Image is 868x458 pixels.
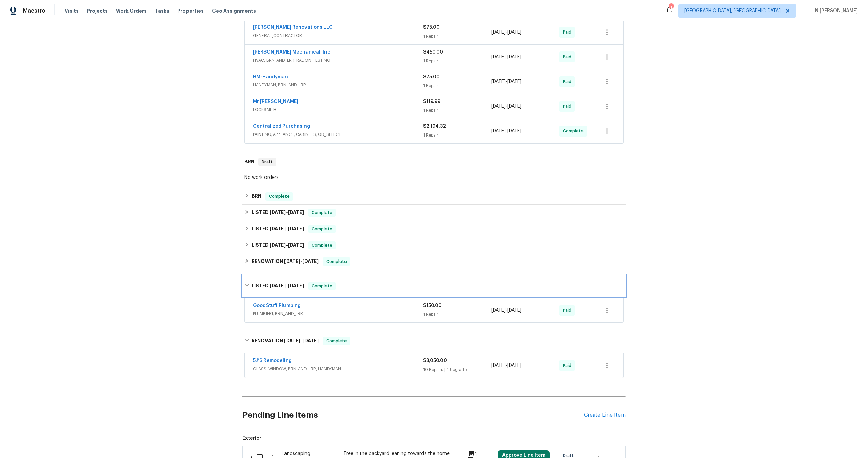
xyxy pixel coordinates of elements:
[252,225,304,233] h6: LISTED
[563,29,574,36] span: Paid
[252,192,261,201] h6: BRN
[684,7,781,14] span: [GEOGRAPHIC_DATA], [GEOGRAPHIC_DATA]
[212,7,256,14] span: Geo Assignments
[252,337,319,345] h6: RENOVATION
[253,366,423,372] span: GLASS_WINDOW, BRN_AND_LRR, HANDYMAN
[252,209,304,217] h6: LISTED
[270,283,304,288] span: -
[423,33,491,40] div: 1 Repair
[270,210,304,215] span: -
[242,399,584,431] h2: Pending Line Items
[252,257,319,266] h6: RENOVATION
[155,8,169,13] span: Tasks
[288,243,304,247] span: [DATE]
[302,259,319,264] span: [DATE]
[242,275,626,297] div: LISTED [DATE]-[DATE]Complete
[812,7,858,14] span: N [PERSON_NAME]
[270,243,304,247] span: -
[253,32,423,39] span: GENERAL_CONTRACTOR
[491,54,521,60] span: -
[563,362,574,369] span: Paid
[423,25,440,30] span: $75.00
[309,209,335,216] span: Complete
[563,128,586,134] span: Complete
[563,54,574,60] span: Paid
[288,210,304,215] span: [DATE]
[87,7,108,14] span: Projects
[423,82,491,89] div: 1 Repair
[491,29,521,36] span: -
[323,258,350,265] span: Complete
[491,79,506,84] span: [DATE]
[423,99,440,104] span: $119.99
[242,253,626,270] div: RENOVATION [DATE]-[DATE]Complete
[423,58,491,64] div: 1 Repair
[253,99,298,104] a: Mr [PERSON_NAME]
[282,451,310,456] span: Landscaping
[253,106,423,113] span: LOCKSMITH
[23,7,45,14] span: Maestro
[244,158,254,166] h6: BRN
[242,205,626,221] div: LISTED [DATE]-[DATE]Complete
[259,159,275,165] span: Draft
[242,237,626,253] div: LISTED [DATE]-[DATE]Complete
[491,103,521,110] span: -
[270,210,286,215] span: [DATE]
[309,283,335,289] span: Complete
[491,129,506,133] span: [DATE]
[423,366,491,373] div: 10 Repairs | 4 Upgrade
[491,30,506,35] span: [DATE]
[491,128,521,134] span: -
[507,363,521,368] span: [DATE]
[491,362,521,369] span: -
[507,30,521,35] span: [DATE]
[242,188,626,205] div: BRN Complete
[309,226,335,232] span: Complete
[423,303,442,308] span: $150.00
[288,283,304,288] span: [DATE]
[491,55,506,59] span: [DATE]
[323,338,350,345] span: Complete
[563,307,574,314] span: Paid
[242,330,626,352] div: RENOVATION [DATE]-[DATE]Complete
[252,282,304,290] h6: LISTED
[270,226,304,231] span: -
[507,129,521,133] span: [DATE]
[423,311,491,318] div: 1 Repair
[423,132,491,139] div: 1 Repair
[423,107,491,114] div: 1 Repair
[253,303,301,308] a: GoodStuff Plumbing
[65,7,79,14] span: Visits
[253,57,423,64] span: HVAC, BRN_AND_LRR, RADON_TESTING
[242,221,626,237] div: LISTED [DATE]-[DATE]Complete
[491,307,521,314] span: -
[288,226,304,231] span: [DATE]
[253,82,423,88] span: HANDYMAN, BRN_AND_LRR
[253,131,423,138] span: PAINTING, APPLIANCE, CABINETS, OD_SELECT
[423,358,447,363] span: $3,050.00
[491,363,506,368] span: [DATE]
[491,308,506,313] span: [DATE]
[252,241,304,249] h6: LISTED
[423,75,440,79] span: $75.00
[244,174,624,181] div: No work orders.
[242,151,626,173] div: BRN Draft
[116,7,147,14] span: Work Orders
[253,75,288,79] a: HM-Handyman
[563,78,574,85] span: Paid
[270,243,286,247] span: [DATE]
[507,79,521,84] span: [DATE]
[491,78,521,85] span: -
[309,242,335,249] span: Complete
[253,50,330,55] a: [PERSON_NAME] Mechanical, Inc
[253,25,333,30] a: [PERSON_NAME] Renovations LLC
[284,259,300,264] span: [DATE]
[563,103,574,110] span: Paid
[491,104,506,109] span: [DATE]
[584,412,626,418] div: Create Line Item
[253,310,423,317] span: PLUMBING, BRN_AND_LRR
[669,4,673,11] div: 1
[266,193,292,200] span: Complete
[423,50,443,55] span: $450.00
[270,226,286,231] span: [DATE]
